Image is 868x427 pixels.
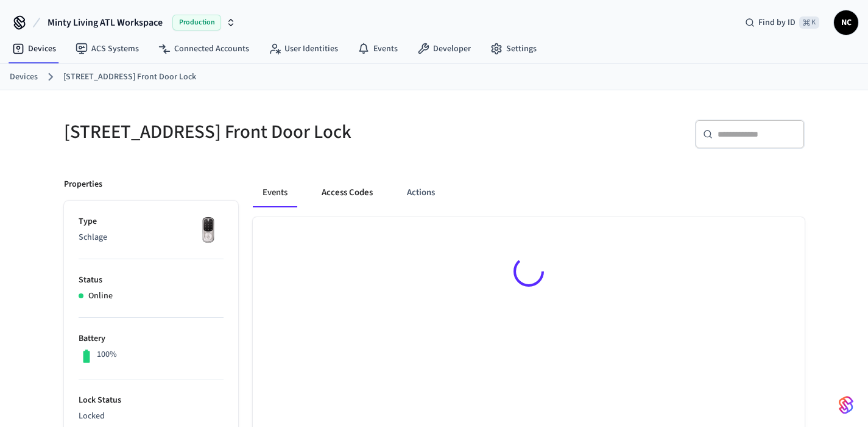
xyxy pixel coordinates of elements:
[79,215,224,228] p: Type
[259,38,348,60] a: User Identities
[312,178,383,207] button: Access Codes
[348,38,408,60] a: Events
[799,16,819,29] span: ⌘ K
[735,12,829,34] div: Find by ID⌘ K
[79,410,224,423] p: Locked
[253,178,805,207] div: ant example
[79,231,224,244] p: Schlage
[79,332,224,345] p: Battery
[79,394,224,407] p: Lock Status
[10,71,38,84] a: Devices
[48,15,163,30] span: Minty Living ATL Workspace
[397,178,445,207] button: Actions
[97,348,117,361] p: 100%
[149,38,259,60] a: Connected Accounts
[408,38,481,60] a: Developer
[66,38,149,60] a: ACS Systems
[481,38,546,60] a: Settings
[64,178,102,191] p: Properties
[839,395,853,415] img: SeamLogoGradient.69752ec5.svg
[193,215,224,246] img: Yale Assure Touchscreen Wifi Smart Lock, Satin Nickel, Front
[2,38,66,60] a: Devices
[835,12,857,34] span: NC
[79,274,224,287] p: Status
[172,15,221,30] span: Production
[253,178,297,207] button: Events
[834,10,858,35] button: NC
[88,290,113,303] p: Online
[758,16,796,29] span: Find by ID
[63,71,196,84] a: [STREET_ADDRESS] Front Door Lock
[64,120,427,145] h5: [STREET_ADDRESS] Front Door Lock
